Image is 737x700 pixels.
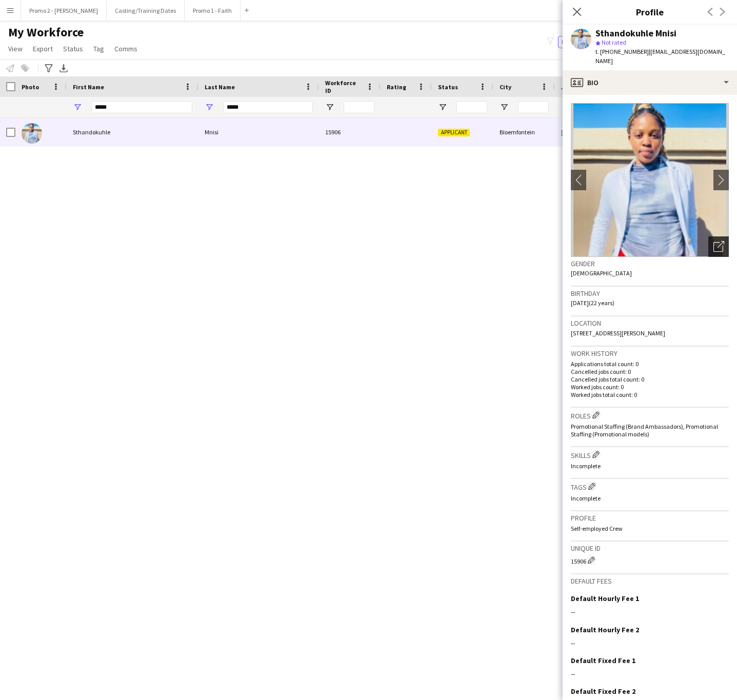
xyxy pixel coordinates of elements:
span: | [EMAIL_ADDRESS][DOMAIN_NAME] [595,48,725,65]
img: Crew avatar or photo [571,103,729,257]
a: Status [59,42,87,55]
a: Export [29,42,57,55]
div: 15906 [571,555,729,565]
button: Open Filter Menu [500,103,509,112]
span: First Name [73,83,104,91]
input: Status Filter Input [456,101,487,113]
p: Applications total count: 0 [571,360,729,368]
span: [DEMOGRAPHIC_DATA] [571,269,632,277]
a: Comms [110,42,142,55]
h3: Skills [571,449,729,460]
button: Open Filter Menu [325,103,334,112]
span: Workforce ID [325,79,362,94]
button: Promo 1 - Faith [185,1,241,21]
h3: Default Fixed Fee 2 [571,687,635,696]
input: Last Name Filter Input [223,101,313,113]
span: Export [33,44,53,53]
button: Everyone11,306 [558,36,612,48]
a: View [4,42,27,55]
p: Worked jobs count: 0 [571,383,729,391]
span: t. [PHONE_NUMBER] [595,48,649,55]
button: Promo 2 - [PERSON_NAME] [21,1,107,21]
span: Comms [114,44,137,53]
p: Worked jobs total count: 0 [571,391,729,398]
span: Promotional Staffing (Brand Ambassadors), Promotional Staffing (Promotional models) [571,423,718,438]
h3: Default Fixed Fee 1 [571,656,635,665]
button: Open Filter Menu [438,103,447,112]
span: City [500,83,511,91]
span: Status [63,44,83,53]
div: Mnisi [198,118,319,146]
p: Incomplete [571,494,729,502]
h3: Profile [571,513,729,523]
h3: Location [571,318,729,328]
span: Photo [22,83,39,91]
h3: Default Hourly Fee 1 [571,594,639,603]
button: Casting/Training Dates [107,1,185,21]
span: [STREET_ADDRESS][PERSON_NAME] [571,329,665,337]
h3: Default Hourly Fee 2 [571,625,639,634]
button: Open Filter Menu [73,103,82,112]
input: City Filter Input [518,101,549,113]
span: My Workforce [8,25,84,40]
div: Bloemfontein [493,118,555,146]
div: -- [571,669,729,678]
input: Workforce ID Filter Input [344,101,374,113]
div: Sthandokuhle Mnisi [595,29,676,38]
span: View [8,44,23,53]
div: [DATE] [555,118,616,146]
button: Open Filter Menu [205,103,214,112]
span: Joined [561,83,581,91]
div: Open photos pop-in [708,236,729,257]
h3: Tags [571,481,729,492]
h3: Gender [571,259,729,268]
span: Rating [387,83,406,91]
span: Status [438,83,458,91]
button: Open Filter Menu [561,103,570,112]
h3: Unique ID [571,544,729,553]
span: Last Name [205,83,235,91]
h3: Profile [563,5,737,18]
p: Cancelled jobs count: 0 [571,368,729,375]
div: Sthandokuhle [67,118,198,146]
p: Self-employed Crew [571,525,729,532]
span: Tag [93,44,104,53]
img: Sthandokuhle Mnisi [22,123,42,144]
span: Not rated [602,38,626,46]
h3: Work history [571,349,729,358]
span: [DATE] (22 years) [571,299,614,307]
div: Bio [563,70,737,95]
app-action-btn: Export XLSX [57,62,70,74]
app-action-btn: Advanced filters [43,62,55,74]
p: Incomplete [571,462,729,470]
h3: Default fees [571,576,729,586]
a: Tag [89,42,108,55]
input: First Name Filter Input [91,101,192,113]
div: -- [571,607,729,616]
span: Applicant [438,129,470,136]
div: -- [571,638,729,648]
div: 15906 [319,118,381,146]
p: Cancelled jobs total count: 0 [571,375,729,383]
h3: Roles [571,410,729,421]
h3: Birthday [571,289,729,298]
